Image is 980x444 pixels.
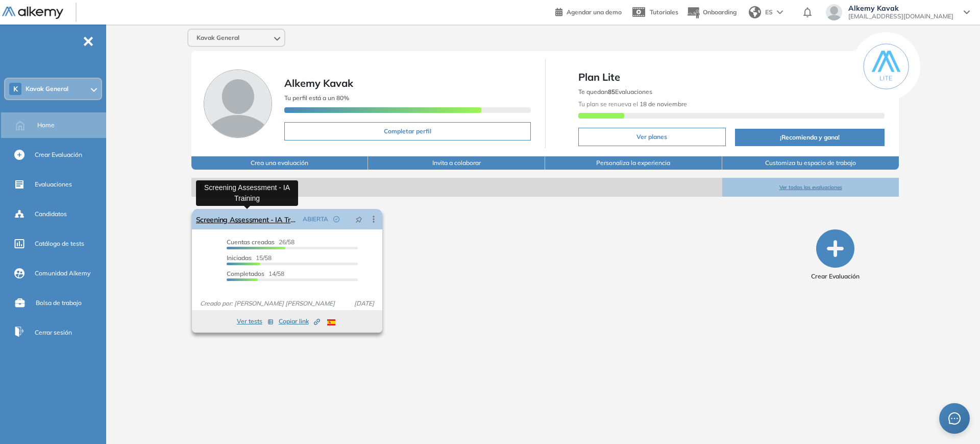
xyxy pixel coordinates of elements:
button: Ver tests [237,315,274,328]
a: Agendar una demo [555,5,622,17]
span: message [948,412,961,425]
b: 85 [608,88,615,96]
span: Alkemy Kavak [284,77,353,89]
div: Screening Assessment - IA Training [196,180,298,206]
img: ESP [327,319,335,325]
span: Onboarding [703,8,737,16]
span: Plan Lite [578,69,885,85]
span: Alkemy Kavak [848,4,953,12]
span: Evaluaciones abiertas [191,178,722,197]
span: Kavak General [197,34,239,42]
span: Tu plan se renueva el [578,100,687,108]
a: Screening Assessment - IA Training [196,209,299,229]
span: Cerrar sesión [35,328,72,337]
button: Invita a colaborar [368,156,545,170]
button: ¡Recomienda y gana! [735,129,885,146]
b: 18 de noviembre [638,100,687,108]
img: arrow [777,10,783,14]
span: 15/58 [227,254,272,262]
span: Catálogo de tests [35,239,84,248]
span: [DATE] [350,299,378,308]
span: Tutoriales [650,8,678,16]
span: Kavak General [26,85,68,93]
span: Comunidad Alkemy [35,269,90,278]
span: Crear Evaluación [811,272,860,281]
span: ES [765,8,773,17]
span: Cuentas creadas [227,238,275,246]
span: Crear Evaluación [35,150,82,159]
img: Foto de perfil [204,69,272,138]
span: Completados [227,270,264,277]
button: Completar perfil [284,122,531,141]
button: Personaliza la experiencia [545,156,722,170]
span: 26/58 [227,238,295,246]
button: Copiar link [279,315,320,328]
span: Evaluaciones [35,180,72,189]
span: [EMAIL_ADDRESS][DOMAIN_NAME] [848,12,953,20]
button: Crear Evaluación [811,229,860,281]
span: Te quedan Evaluaciones [578,88,652,96]
span: Candidatos [35,209,67,219]
span: Tu perfil está a un 80% [284,94,349,102]
span: Creado por: [PERSON_NAME] [PERSON_NAME] [196,299,339,308]
span: Home [37,121,55,130]
span: K [13,85,18,93]
button: Crea una evaluación [191,156,369,170]
span: Bolsa de trabajo [36,298,82,308]
img: Logo [2,7,63,19]
button: Onboarding [687,2,737,24]
span: ABIERTA [303,215,328,224]
span: 14/58 [227,270,284,277]
span: check-circle [333,216,339,222]
span: pushpin [355,215,362,223]
button: Ver todas las evaluaciones [722,178,899,197]
span: Agendar una demo [567,8,622,16]
button: Ver planes [578,128,726,146]
span: Iniciadas [227,254,252,262]
button: Customiza tu espacio de trabajo [722,156,899,170]
span: Copiar link [279,317,320,326]
img: world [749,6,761,18]
button: pushpin [348,211,370,227]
